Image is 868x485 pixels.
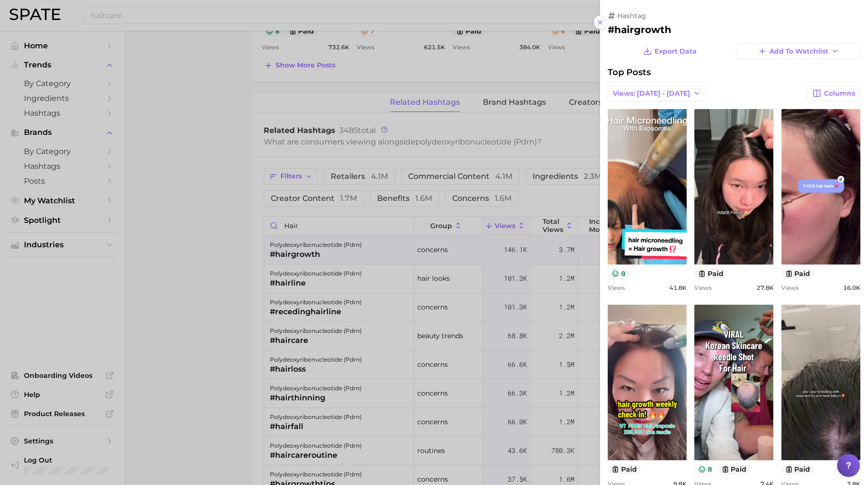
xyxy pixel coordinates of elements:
[807,85,860,101] button: Columns
[608,464,641,474] button: paid
[824,89,855,98] span: Columns
[736,43,860,59] button: Add to Watchlist
[655,47,697,55] span: Export Data
[769,47,828,55] span: Add to Watchlist
[843,284,860,291] span: 16.0k
[694,284,712,291] span: Views
[781,464,814,474] button: paid
[617,11,646,20] span: hashtag
[757,284,774,291] span: 27.8k
[608,24,860,35] h2: #hairgrowth
[641,43,699,59] button: Export Data
[608,268,629,278] button: 8
[608,85,706,101] button: Views: [DATE] - [DATE]
[694,464,716,474] button: 8
[781,268,814,278] button: paid
[718,464,751,474] button: paid
[608,67,651,77] span: Top Posts
[781,284,799,291] span: Views
[694,268,727,278] button: paid
[613,89,690,98] span: Views: [DATE] - [DATE]
[608,284,625,291] span: Views
[669,284,687,291] span: 41.8k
